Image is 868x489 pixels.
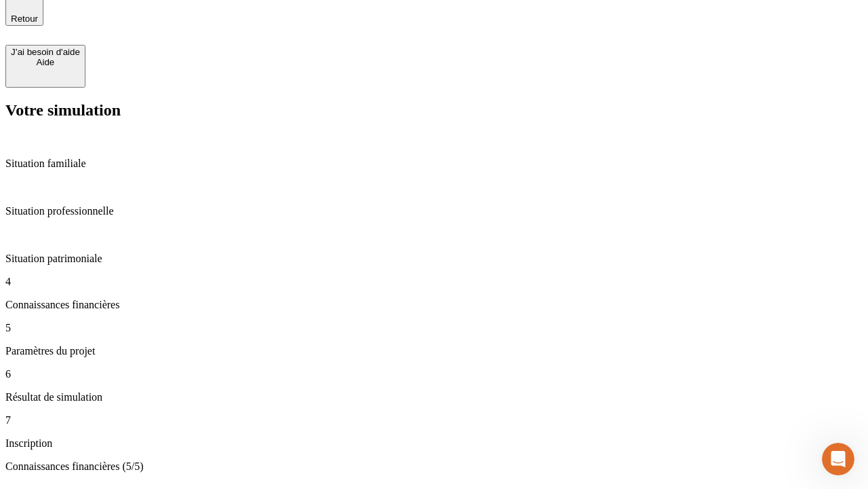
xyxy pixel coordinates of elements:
[11,14,38,24] span: Retour
[5,299,863,311] p: Connaissances financières
[5,45,85,88] button: J’ai besoin d'aideAide
[5,322,863,334] p: 5
[5,368,863,380] p: 6
[5,437,863,450] p: Inscription
[5,460,863,473] p: Connaissances financières (5/5)
[5,158,863,170] p: Situation familiale
[5,253,863,265] p: Situation patrimoniale
[5,205,863,217] p: Situation professionnelle
[11,57,80,67] div: Aide
[11,47,80,57] div: J’ai besoin d'aide
[5,345,863,357] p: Paramètres du projet
[5,414,863,427] p: 7
[822,443,854,475] iframe: Intercom live chat
[5,276,863,288] p: 4
[5,391,863,403] p: Résultat de simulation
[5,101,863,120] h2: Votre simulation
